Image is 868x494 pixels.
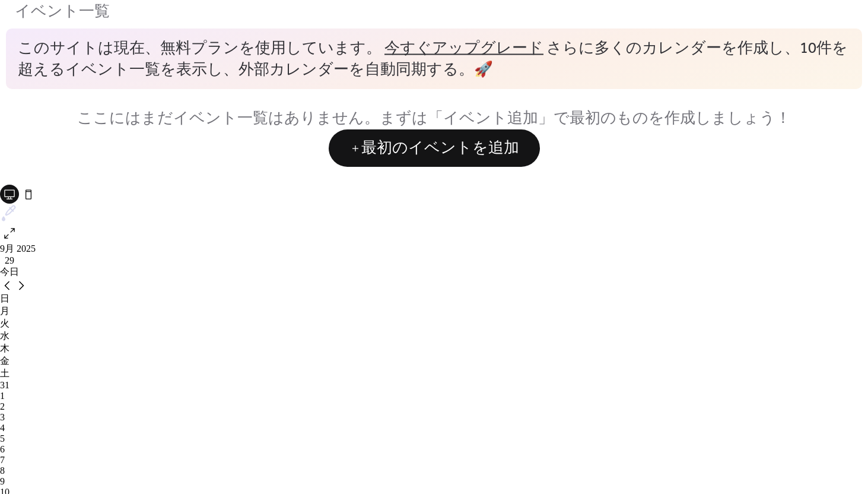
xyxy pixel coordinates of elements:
a: 最初のイベントを追加 [15,129,853,166]
span: 最初のイベントを追加 [361,138,519,160]
button: 最初のイベントを追加 [329,129,540,166]
a: 今すぐアップグレード [384,34,543,64]
span: このサイトは現在、無料プランを使用しています。 さらに多くのカレンダーを作成し、10件を超えるイベント一覧を表示し、外部カレンダーを自動同期する。 🚀 [18,39,850,81]
span: ここにはまだイベント一覧はありません。まずは「イベント追加」で最初のものを作成しましょう！ [15,108,853,131]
